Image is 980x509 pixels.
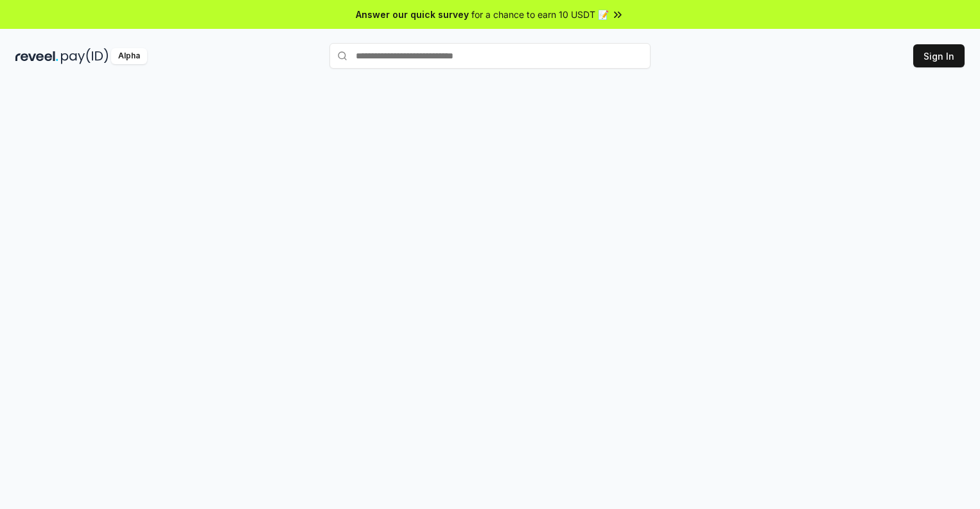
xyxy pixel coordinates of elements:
[471,8,609,21] span: for a chance to earn 10 USDT 📝
[111,48,147,64] div: Alpha
[356,8,469,21] span: Answer our quick survey
[913,44,965,67] button: Sign In
[15,48,58,64] img: reveel_dark
[61,48,109,64] img: pay_id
